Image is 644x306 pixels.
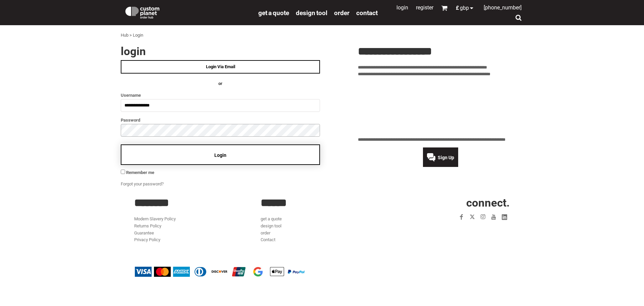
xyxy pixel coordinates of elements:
[358,82,523,132] iframe: Customer reviews powered by Trustpilot
[334,9,350,17] span: order
[121,170,125,174] input: Remember me
[154,267,171,277] img: Mastercard
[456,5,460,11] span: £
[121,46,320,57] h2: Login
[250,267,266,277] img: Google Pay
[173,267,190,277] img: American Express
[269,267,285,277] img: Apple Pay
[438,155,454,160] span: Sign Up
[121,80,320,87] h4: OR
[460,5,469,11] span: GBP
[261,230,270,235] a: order
[121,91,320,99] label: Username
[121,60,320,74] a: Login Via Email
[206,64,235,69] span: Login Via Email
[230,267,247,277] img: China UnionPay
[211,267,228,277] img: Discover
[134,230,154,235] a: Guarantee
[192,267,209,277] img: Diners Club
[121,116,320,124] label: Password
[296,9,327,16] a: design tool
[296,9,327,17] span: design tool
[134,223,161,228] a: Returns Policy
[387,197,510,208] h2: CONNECT.
[484,4,522,11] span: [PHONE_NUMBER]
[334,9,350,16] a: order
[261,237,275,242] a: Contact
[261,223,281,228] a: design tool
[214,152,226,158] span: Login
[135,267,152,277] img: Visa
[417,226,510,234] iframe: Customer reviews powered by Trustpilot
[124,5,161,18] img: Custom Planet
[126,170,154,175] span: Remember me
[356,9,378,16] a: Contact
[261,216,282,221] a: get a quote
[416,4,433,11] a: Register
[356,9,378,17] span: Contact
[258,9,289,17] span: get a quote
[121,181,164,186] a: Forgot your password?
[288,270,305,274] img: PayPal
[133,32,143,39] div: Login
[121,2,255,22] a: Custom Planet
[121,33,128,38] a: Hub
[258,9,289,16] a: get a quote
[129,32,132,39] div: >
[134,237,160,242] a: Privacy Policy
[396,4,408,11] a: Login
[134,216,176,221] a: Modern Slavery Policy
